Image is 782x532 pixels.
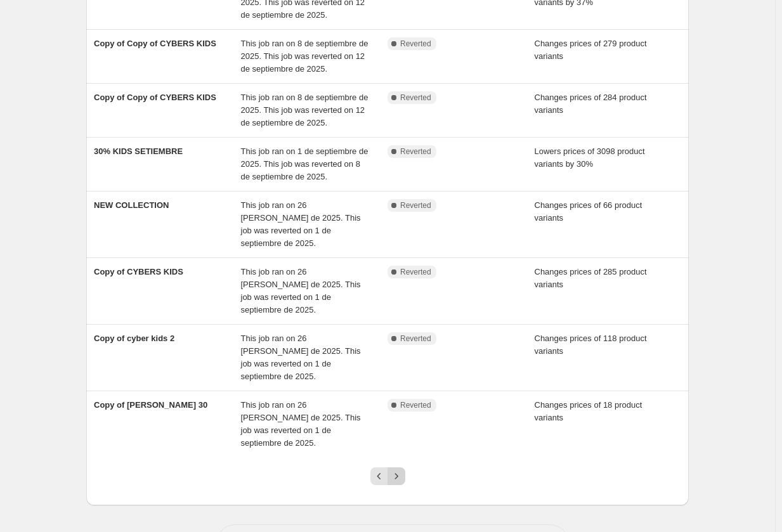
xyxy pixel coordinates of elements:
[400,93,431,103] span: Reverted
[241,200,361,248] span: This job ran on 26 [PERSON_NAME] de 2025. This job was reverted on 1 de septiembre de 2025.
[94,93,216,102] span: Copy of Copy of CYBERS KIDS
[535,146,645,169] span: Lowers prices of 3098 product variants by 30%
[535,39,647,61] span: Changes prices of 279 product variants
[400,200,431,211] span: Reverted
[535,200,642,223] span: Changes prices of 66 product variants
[94,267,183,276] span: Copy of CYBERS KIDS
[94,146,183,156] span: 30% KIDS SETIEMBRE
[400,146,431,157] span: Reverted
[241,400,361,448] span: This job ran on 26 [PERSON_NAME] de 2025. This job was reverted on 1 de septiembre de 2025.
[400,267,431,277] span: Reverted
[94,39,216,48] span: Copy of Copy of CYBERS KIDS
[94,334,174,343] span: Copy of cyber kids 2
[241,146,368,181] span: This job ran on 1 de septiembre de 2025. This job was reverted on 8 de septiembre de 2025.
[241,93,368,127] span: This job ran on 8 de septiembre de 2025. This job was reverted on 12 de septiembre de 2025.
[94,200,169,210] span: NEW COLLECTION
[388,467,405,485] button: Next
[370,467,388,485] button: Previous
[400,400,431,410] span: Reverted
[535,93,647,115] span: Changes prices of 284 product variants
[241,267,361,315] span: This job ran on 26 [PERSON_NAME] de 2025. This job was reverted on 1 de septiembre de 2025.
[94,400,207,410] span: Copy of [PERSON_NAME] 30
[535,267,647,289] span: Changes prices of 285 product variants
[535,334,647,356] span: Changes prices of 118 product variants
[400,39,431,49] span: Reverted
[535,400,642,422] span: Changes prices of 18 product variants
[241,334,361,381] span: This job ran on 26 [PERSON_NAME] de 2025. This job was reverted on 1 de septiembre de 2025.
[370,467,405,485] nav: Pagination
[241,39,368,74] span: This job ran on 8 de septiembre de 2025. This job was reverted on 12 de septiembre de 2025.
[400,334,431,344] span: Reverted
